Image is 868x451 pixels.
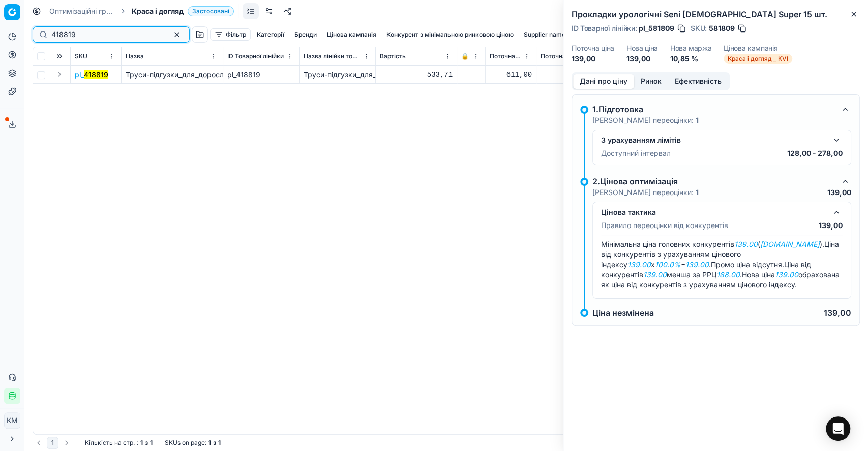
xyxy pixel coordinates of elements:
[51,29,163,40] input: Пошук по SKU або назві
[145,439,148,447] strong: з
[150,439,153,447] strong: 1
[601,207,826,217] div: Цінова тактика
[380,70,453,80] div: 533,71
[75,70,108,80] span: pl_
[218,439,221,447] strong: 1
[75,70,108,80] button: pl_418819
[290,28,321,41] button: Бренди
[716,270,740,279] em: 188.00
[601,240,839,269] span: Ціна від конкурентів з урахуванням цінового індексу x = .
[304,52,361,60] span: Назва лінійки товарів
[626,54,658,64] dd: 139,00
[696,188,699,197] strong: 1
[213,439,216,447] strong: з
[724,45,792,52] dt: Цінова кампанія
[655,260,681,269] em: 100.0%
[724,54,792,64] span: Краса і догляд _ KVI
[601,240,824,248] span: Мінімальна ціна головних конкурентів ( ).
[304,70,371,80] div: Труси-підгузки_для_дорослих_Tena_Pants_Normal_Large_30_шт.
[132,6,234,16] span: Краса і доглядЗастосовані
[53,68,66,80] button: Expand
[47,437,58,449] button: 1
[33,437,73,449] nav: pagination
[53,50,66,62] button: Expand all
[5,413,20,428] span: КM
[696,116,699,124] strong: 1
[126,70,348,79] span: Труси-підгузки_для_дорослих_Tena_Pants_Normal_Large_30_шт.
[592,309,654,317] p: Ціна незмінена
[572,25,637,32] span: ID Товарної лінійки :
[824,309,851,317] p: 139,00
[643,270,667,279] em: 139.00
[490,52,522,60] span: Поточна ціна
[84,70,108,79] mark: 418819
[626,45,658,52] dt: Нова ціна
[592,115,699,125] p: [PERSON_NAME] переоцінки:
[787,148,843,158] p: 128,00 - 278,00
[541,52,598,60] span: Поточна промо ціна
[670,54,712,64] dd: 10,85 %
[227,52,284,60] span: ID Товарної лінійки
[461,52,469,60] span: 🔒
[49,6,114,16] a: Оптимізаційні групи
[323,28,380,41] button: Цінова кампанія
[85,439,135,447] span: Кількість на стр.
[210,28,251,41] button: Фільтр
[775,270,798,279] em: 139.00
[208,439,211,447] strong: 1
[827,187,851,198] p: 139,00
[227,70,295,80] div: pl_418819
[709,23,735,34] span: 581809
[253,28,288,41] button: Категорії
[382,28,518,41] button: Конкурент з мінімальною ринковою ціною
[61,437,73,449] button: Go to next page
[601,220,728,231] p: Правило переоцінки від конкурентів
[760,240,820,248] em: [DOMAIN_NAME]
[634,74,668,89] button: Ринок
[49,6,234,16] nav: breadcrumb
[592,175,835,187] div: 2.Цінова оптимізація
[572,45,614,52] dt: Поточна ціна
[85,439,153,447] div: :
[541,70,608,80] div: 611,00
[33,437,45,449] button: Go to previous page
[627,260,651,269] em: 139.00
[126,52,144,60] span: Назва
[691,25,707,32] span: SKU :
[670,45,712,52] dt: Нова маржа
[165,439,206,447] span: SKUs on page :
[132,6,184,16] span: Краса і догляд
[188,6,234,16] span: Застосовані
[668,74,728,89] button: Ефективність
[592,187,699,198] p: [PERSON_NAME] переоцінки:
[140,439,143,447] strong: 1
[826,416,850,441] div: Open Intercom Messenger
[601,135,826,145] div: З урахуванням лімітів
[639,23,674,34] span: pl_581809
[380,52,406,60] span: Вартість
[4,412,20,429] button: КM
[572,8,860,20] h2: Прокладки урологічні Seni [DEMOGRAPHIC_DATA] Super 15 шт.
[592,103,835,115] div: 1.Підготовка
[573,74,634,89] button: Дані про ціну
[75,52,87,60] span: SKU
[685,260,709,269] em: 139.00
[572,54,614,64] dd: 139,00
[601,148,671,158] p: Доступний інтервал
[520,28,570,41] button: Supplier name
[819,220,843,231] p: 139,00
[711,260,784,269] span: Промо ціна відсутня.
[490,70,532,80] div: 611,00
[734,240,758,248] em: 139.00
